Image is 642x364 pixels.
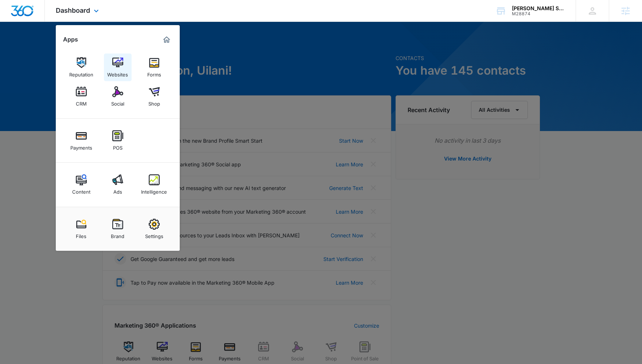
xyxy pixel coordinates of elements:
div: Social [111,97,124,107]
div: Files [76,230,86,239]
a: Brand [104,215,132,243]
div: Forms [147,68,161,78]
div: Brand [111,230,124,239]
div: account name [512,5,565,11]
div: Websites [107,68,128,78]
div: Content [72,185,90,195]
a: Websites [104,54,132,81]
h2: Apps [63,36,78,43]
div: CRM [76,97,87,107]
a: Ads [104,171,132,198]
div: account id [512,11,565,16]
a: Social [104,83,132,110]
div: Reputation [69,68,93,78]
a: Files [67,215,95,243]
a: Intelligence [140,171,168,198]
a: Shop [140,83,168,110]
div: POS [113,141,122,151]
a: CRM [67,83,95,110]
a: Marketing 360® Dashboard [161,34,172,45]
div: Payments [70,141,92,151]
div: Intelligence [141,185,167,195]
a: Payments [67,127,95,154]
div: Shop [148,97,160,107]
a: Content [67,171,95,198]
div: Settings [145,230,163,239]
span: Dashboard [56,7,90,14]
a: Reputation [67,54,95,81]
a: POS [104,127,132,154]
a: Settings [140,215,168,243]
div: Ads [113,185,122,195]
a: Forms [140,54,168,81]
